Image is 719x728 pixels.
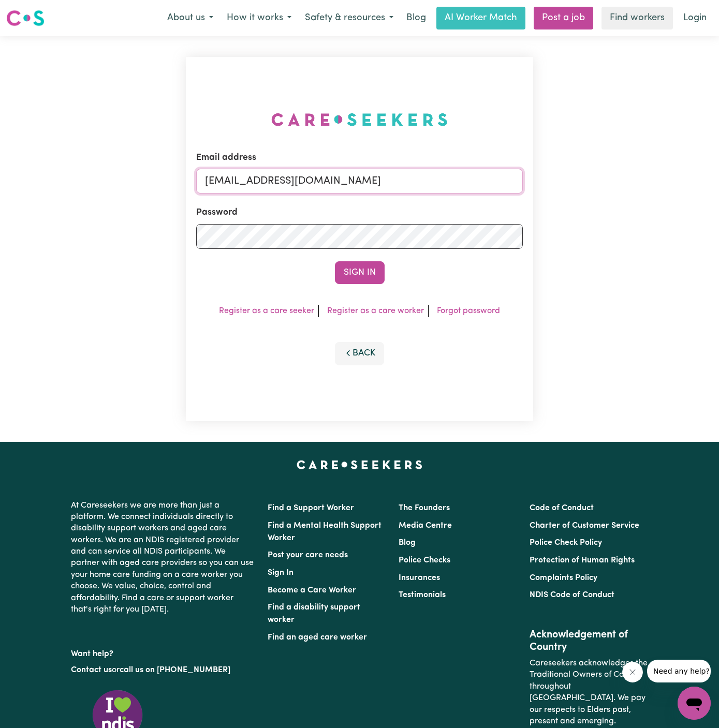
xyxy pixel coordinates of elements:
a: Blog [399,539,416,547]
a: Become a Care Worker [268,586,356,595]
a: The Founders [399,504,450,512]
a: Police Checks [399,556,450,564]
a: Find a Mental Health Support Worker [268,522,381,542]
a: Code of Conduct [530,504,594,512]
p: Want help? [71,644,255,660]
p: or [71,660,255,680]
button: Safety & resources [298,7,400,29]
a: Police Check Policy [530,539,602,547]
p: At Careseekers we are more than just a platform. We connect individuals directly to disability su... [71,496,255,620]
img: Careseekers logo [6,9,45,27]
a: Find a disability support worker [268,603,360,624]
a: call us on [PHONE_NUMBER] [120,666,230,674]
input: Email address [196,169,523,194]
iframe: Message from company [647,660,711,682]
a: NDIS Code of Conduct [530,591,614,599]
button: About us [160,7,220,29]
label: Password [196,206,238,219]
a: Sign In [268,569,294,577]
a: Post a job [534,7,593,29]
a: Register as a care worker [327,307,424,315]
a: Login [677,7,713,29]
a: AI Worker Match [436,7,525,29]
a: Forgot password [437,307,500,315]
button: Sign In [335,261,385,284]
a: Testimonials [399,591,446,599]
label: Email address [196,151,256,165]
a: Protection of Human Rights [530,556,635,564]
a: Media Centre [399,522,452,530]
a: Register as a care seeker [219,307,314,315]
a: Charter of Customer Service [530,522,639,530]
iframe: Button to launch messaging window [678,687,711,720]
h2: Acknowledgement of Country [530,629,648,653]
a: Find workers [601,7,673,29]
a: Careseekers home page [297,460,422,469]
button: Back [335,342,385,365]
a: Insurances [399,574,440,582]
a: Contact us [71,666,112,674]
a: Find a Support Worker [268,504,354,512]
iframe: Close message [622,662,643,682]
a: Blog [400,7,432,29]
a: Complaints Policy [530,574,597,582]
a: Careseekers logo [6,6,45,30]
a: Post your care needs [268,551,348,559]
a: Find an aged care worker [268,633,367,642]
button: How it works [220,7,298,29]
